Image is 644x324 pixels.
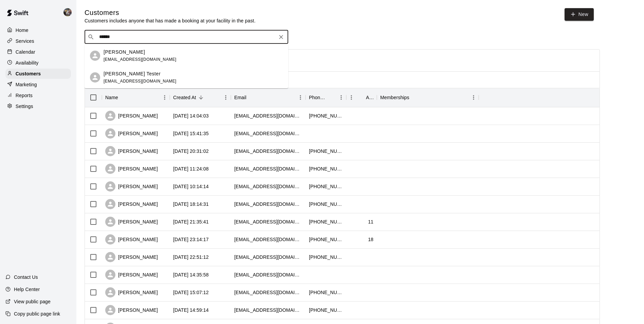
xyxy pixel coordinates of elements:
p: [PERSON_NAME] Tester [104,70,161,77]
div: 2025-08-11 14:04:03 [173,112,209,119]
div: 2025-08-08 10:14:14 [173,183,209,190]
div: belllandsurveying@yahoo.com [234,254,302,260]
a: Services [5,36,71,46]
p: Settings [16,103,33,110]
div: Josh Tester [90,51,100,61]
button: Sort [356,93,366,102]
a: Marketing [5,79,71,90]
button: Sort [327,93,336,102]
div: Name [102,88,170,107]
div: Age [366,88,373,107]
button: Menu [336,92,346,103]
div: pettuslawncare1212@yahoo.com [234,218,302,225]
a: Settings [5,101,71,111]
button: Sort [118,93,128,102]
div: girly10091@aol.com [234,165,302,172]
div: 2025-08-01 14:35:58 [173,271,209,278]
a: Home [5,25,71,35]
div: Created At [170,88,231,107]
div: [PERSON_NAME] [105,305,158,315]
div: [PERSON_NAME] [105,181,158,192]
div: Customers [5,69,71,79]
div: [PERSON_NAME] [105,164,158,174]
p: Home [16,27,29,34]
p: Customers includes anyone that has made a booking at your facility in the past. [85,17,256,24]
div: rachaelannspicer@gmail.com [234,148,302,155]
p: Help Center [14,286,40,293]
p: Services [16,38,34,44]
div: Memberships [377,88,479,107]
div: +14232733307 [309,112,343,119]
a: Reports [5,90,71,101]
a: Calendar [5,47,71,57]
div: klmccord@ymail.com [234,236,302,243]
p: Availability [16,59,39,66]
button: Menu [160,92,170,103]
a: New [565,8,594,21]
div: 2025-08-08 20:31:02 [173,148,209,155]
div: jtorr9@gmail.com [234,201,302,208]
button: Menu [221,92,231,103]
div: [PERSON_NAME] [105,252,158,262]
div: loganmarwood@gmail.com [234,289,302,296]
p: Reports [16,92,33,99]
div: Phone Number [309,88,327,107]
div: 2025-08-03 23:14:17 [173,236,209,243]
div: robincasey1258@gmail.com [234,130,302,137]
div: 18 [368,236,373,243]
div: +18634125565 [309,218,343,225]
button: Menu [295,92,306,103]
div: 2025-08-08 11:24:08 [173,165,209,172]
div: finchj697@gmail.com [234,307,302,313]
img: Cody Hawn [63,8,72,16]
div: 11 [368,218,373,225]
button: Sort [196,93,206,102]
div: [PERSON_NAME] [105,128,158,139]
div: Age [346,88,377,107]
div: Email [231,88,306,107]
button: Sort [246,93,256,102]
div: +18652068218 [309,307,343,313]
p: Contact Us [14,274,38,281]
div: +16157394284 [309,289,343,296]
div: +16066880855 [309,254,343,260]
div: [PERSON_NAME] [105,217,158,227]
div: brickmanof75@yahoo.com [234,112,302,119]
div: [PERSON_NAME] [105,234,158,245]
span: [EMAIL_ADDRESS][DOMAIN_NAME] [104,57,177,62]
div: jrwolvesbaseball@gmail.com [234,183,302,190]
div: 2025-07-28 14:59:14 [173,307,209,313]
p: Marketing [16,81,37,88]
p: Calendar [16,49,35,55]
div: 2025-07-29 15:07:12 [173,289,209,296]
div: 2025-08-01 22:51:12 [173,254,209,260]
div: +14073246651 [309,236,343,243]
div: Search customers by name or email [85,30,288,44]
div: 2025-08-04 21:35:41 [173,218,209,225]
div: Availability [5,58,71,68]
div: Hudson Tester [90,72,100,83]
div: Memberships [380,88,409,107]
div: +14234400757 [309,183,343,190]
p: View public page [14,298,51,305]
p: Customers [16,70,41,77]
button: Sort [409,93,419,102]
div: +18654549350 [309,201,343,208]
button: Menu [468,92,479,103]
div: Name [105,88,118,107]
div: Email [234,88,246,107]
div: [PERSON_NAME] [105,287,158,298]
div: [PERSON_NAME] [105,270,158,280]
div: 2025-08-05 18:14:31 [173,201,209,208]
div: Created At [173,88,196,107]
div: 2025-08-09 15:41:35 [173,130,209,137]
div: [PERSON_NAME] [105,146,158,156]
span: [EMAIL_ADDRESS][DOMAIN_NAME] [104,79,177,84]
div: [PERSON_NAME] [105,199,158,209]
div: Phone Number [306,88,346,107]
